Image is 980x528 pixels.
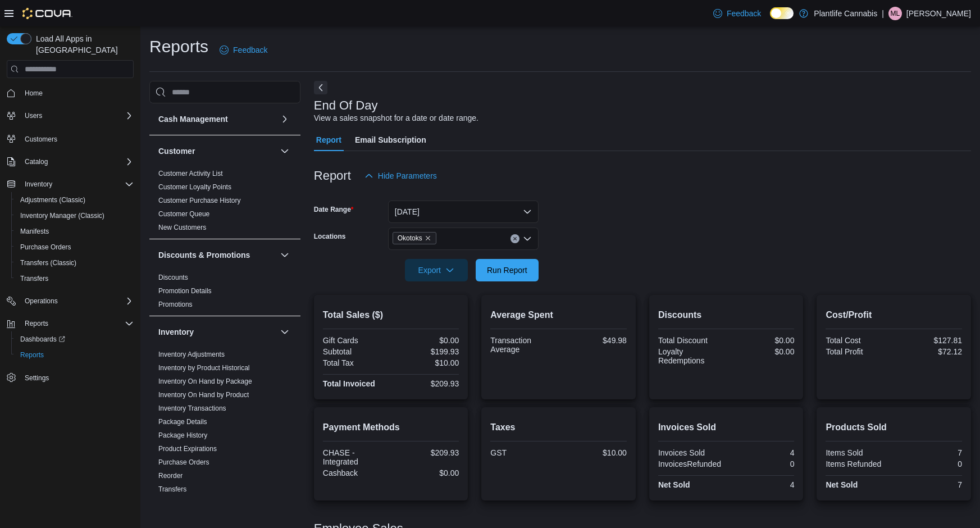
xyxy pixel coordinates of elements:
h3: Cash Management [158,113,228,125]
div: Customer [149,167,300,239]
span: Customer Queue [158,210,209,219]
div: InvoicesRefunded [658,459,724,468]
a: Home [20,87,47,100]
span: Inventory by Product Historical [158,363,250,372]
div: 7 [896,480,962,489]
span: Adjustments (Classic) [20,195,85,204]
span: Settings [25,374,49,383]
button: Catalog [20,155,52,169]
span: Reports [25,319,48,328]
span: Transfers [158,485,186,494]
a: New Customers [158,224,206,231]
span: Purchase Orders [158,458,209,467]
a: Customer Queue [158,210,209,218]
span: Inventory Transactions [158,404,226,413]
button: Export [405,259,468,281]
button: Customer [158,145,276,157]
a: Purchase Orders [16,240,76,254]
p: Plantlife Cannabis [814,7,877,20]
span: Feedback [727,8,761,19]
span: Package History [158,431,207,440]
span: Promotions [158,300,193,309]
div: Items Refunded [826,459,891,468]
span: Package Details [158,417,207,426]
a: Reorder [158,472,183,480]
span: Email Subscription [355,129,426,151]
button: [DATE] [388,201,539,223]
a: Promotions [158,301,193,308]
div: 4 [728,480,794,489]
span: Inventory [20,177,134,191]
span: Inventory Manager (Classic) [20,211,104,220]
button: Inventory Manager (Classic) [11,208,138,224]
h2: Discounts [658,308,795,322]
a: Transfers (Classic) [16,256,81,270]
span: Okotoks [398,233,422,244]
div: $209.93 [393,379,459,388]
a: Promotion Details [158,287,212,295]
button: Operations [2,293,138,309]
button: Clear input [510,234,519,243]
a: Feedback [215,39,272,61]
button: Transfers (Classic) [11,255,138,271]
div: $0.00 [728,347,794,356]
button: Inventory [158,326,276,338]
a: Reports [16,348,48,362]
button: Home [2,85,138,101]
span: Export [412,259,461,281]
button: Inventory [20,177,57,191]
h3: Discounts & Promotions [158,249,250,261]
h1: Reports [149,35,208,58]
button: Users [20,109,47,122]
span: Purchase Orders [16,240,134,254]
span: Customer Purchase History [158,196,241,205]
a: Customers [20,133,62,146]
div: $10.00 [561,448,627,457]
button: Run Report [476,259,539,281]
strong: Total Invoiced [323,379,375,388]
div: 0 [896,459,962,468]
button: Inventory [2,176,138,192]
div: Gift Cards [323,336,389,345]
strong: Net Sold [658,480,690,489]
button: Cash Management [158,113,276,125]
button: Customer [278,144,291,158]
span: Inventory On Hand by Package [158,377,252,386]
span: Customers [20,131,134,145]
img: Cova [22,8,72,19]
div: Transaction Average [490,336,556,354]
button: Users [2,108,138,124]
button: Customers [2,130,138,147]
h2: Products Sold [826,421,962,434]
div: 7 [896,448,962,457]
span: Transfers (Classic) [16,256,134,270]
div: CHASE - Integrated [323,448,389,466]
input: Dark Mode [770,7,794,19]
p: [PERSON_NAME] [906,7,971,20]
h2: Total Sales ($) [323,308,459,322]
span: Reports [16,348,134,362]
span: Discounts [158,273,188,282]
a: Feedback [709,2,765,25]
span: Reports [20,351,44,359]
button: Cash Management [278,112,291,126]
button: Hide Parameters [360,165,441,187]
span: Settings [20,371,134,385]
span: Manifests [16,225,134,238]
button: Reports [20,317,53,330]
div: Total Discount [658,336,724,345]
button: Remove Okotoks from selection in this group [425,235,431,242]
a: Settings [20,371,53,385]
button: Reports [11,347,138,363]
button: Adjustments (Classic) [11,192,138,208]
button: Discounts & Promotions [158,249,276,261]
span: Manifests [20,227,49,236]
a: Inventory Adjustments [158,351,225,358]
div: $127.81 [896,336,962,345]
a: Dashboards [16,333,70,346]
div: Subtotal [323,347,389,356]
button: Inventory [278,325,291,339]
div: 0 [728,459,794,468]
h2: Taxes [490,421,627,434]
a: Inventory by Product Historical [158,364,250,372]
